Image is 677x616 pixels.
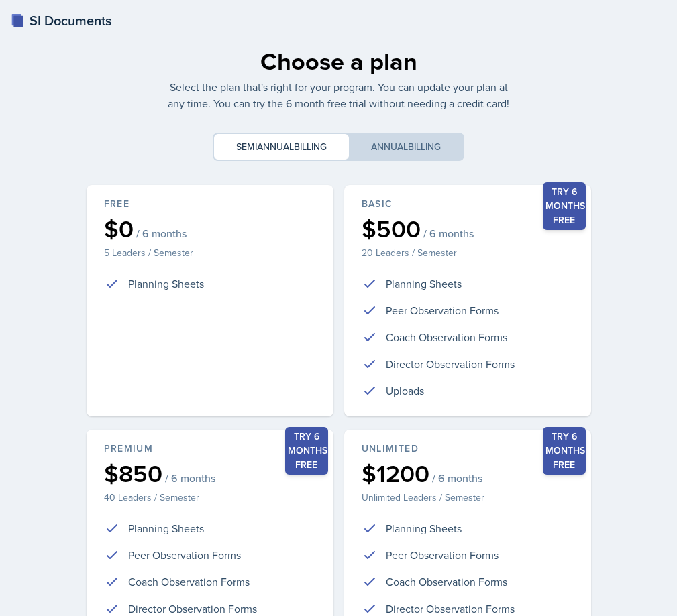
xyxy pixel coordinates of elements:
[104,217,316,241] div: $0
[104,246,316,259] p: 5 Leaders / Semester
[128,275,204,292] p: Planning Sheets
[167,43,511,79] div: Choose a plan
[362,442,574,456] div: Unlimited
[386,547,499,563] p: Peer Observation Forms
[362,491,574,504] p: Unlimited Leaders / Semester
[432,471,482,485] span: / 6 months
[386,329,507,345] p: Coach Observation Forms
[128,547,241,563] p: Peer Observation Forms
[294,140,327,153] span: billing
[165,471,215,485] span: / 6 months
[104,197,316,211] div: Free
[543,427,586,475] div: Try 6 months free
[362,217,574,241] div: $500
[386,356,515,372] p: Director Observation Forms
[386,574,507,590] p: Coach Observation Forms
[104,442,316,456] div: Premium
[167,79,511,111] p: Select the plan that's right for your program. You can update your plan at any time. You can try ...
[285,427,328,475] div: Try 6 months free
[386,520,462,536] p: Planning Sheets
[386,275,462,292] p: Planning Sheets
[128,520,204,536] p: Planning Sheets
[408,140,441,153] span: billing
[11,11,111,31] a: SI Documents
[214,134,349,160] button: Semiannualbilling
[423,227,474,240] span: / 6 months
[362,197,574,211] div: Basic
[104,461,316,485] div: $850
[349,134,463,160] button: Annualbilling
[362,246,574,259] p: 20 Leaders / Semester
[104,491,316,504] p: 40 Leaders / Semester
[543,182,586,230] div: Try 6 months free
[136,227,187,240] span: / 6 months
[128,574,250,590] p: Coach Observation Forms
[362,461,574,485] div: $1200
[386,383,424,399] p: Uploads
[386,302,499,318] p: Peer Observation Forms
